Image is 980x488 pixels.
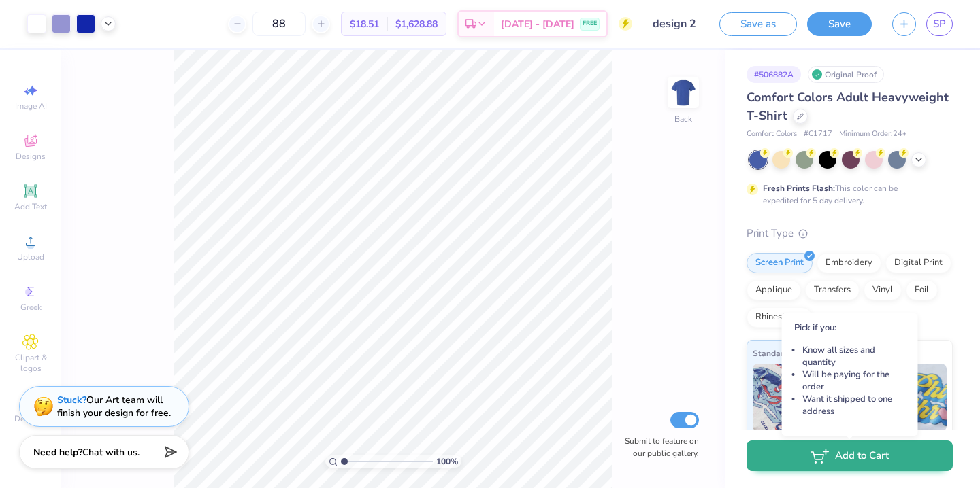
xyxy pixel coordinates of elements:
div: Embroidery [817,253,881,273]
span: 100 % [436,455,458,468]
button: Save as [719,12,797,36]
span: Add Text [14,201,47,212]
button: Add to Cart [747,440,953,471]
div: This color can be expedited for 5 day delivery. [763,182,930,207]
li: Will be paying for the order [802,368,906,393]
span: Greek [20,302,42,313]
div: Vinyl [864,280,902,300]
span: Standard [753,346,789,360]
span: Comfort Colors Adult Heavyweight T-Shirt [747,89,949,124]
span: Chat with us. [82,446,140,459]
input: – – [252,12,306,36]
span: $1,628.88 [395,17,438,31]
span: Comfort Colors [747,128,797,140]
div: Applique [747,280,801,300]
strong: Stuck? [57,394,86,406]
img: Back [670,79,697,106]
input: Untitled Design [642,10,709,37]
span: Clipart & logos [7,352,54,374]
span: FREE [583,19,597,29]
div: Print Type [747,226,953,241]
button: Save [807,12,872,36]
span: [DATE] - [DATE] [501,17,574,31]
span: Upload [17,251,44,262]
img: Standard [753,364,840,432]
div: Rhinestones [747,307,813,328]
span: Minimum Order: 24 + [839,128,907,140]
div: Screen Print [747,253,813,273]
div: Digital Print [885,253,951,273]
span: Decorate [14,413,47,424]
div: # 506882A [747,66,801,83]
span: # C1717 [804,128,832,140]
label: Submit to feature on our public gallery. [617,435,699,459]
strong: Need help? [33,446,82,459]
div: Original Proof [808,66,884,83]
div: Transfers [805,280,860,300]
span: $18.51 [350,17,379,31]
span: Image AI [15,101,47,111]
a: SP [926,12,953,36]
div: Back [674,113,692,125]
strong: Fresh Prints Flash: [763,183,835,194]
span: SP [933,16,946,32]
span: Designs [16,151,46,162]
p: Pick if you: [794,321,906,334]
div: Foil [906,280,938,300]
li: Know all sizes and quantity [802,344,906,368]
div: Our Art team will finish your design for free. [57,394,171,419]
li: Want it shipped to one address [802,393,906,417]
